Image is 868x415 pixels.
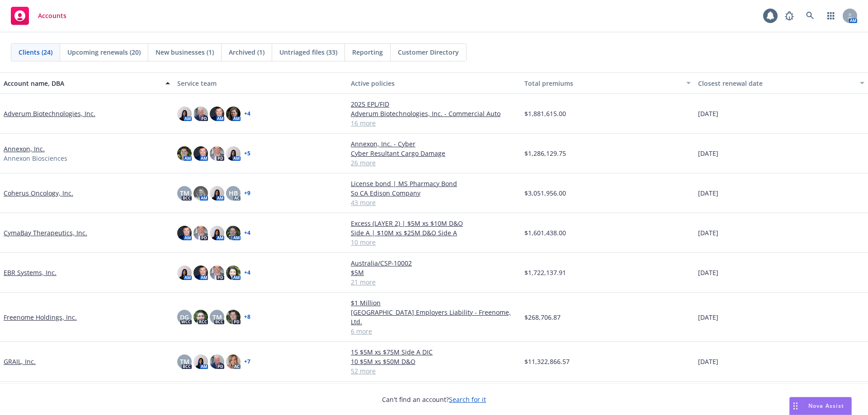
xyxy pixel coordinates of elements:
[210,266,224,280] img: photo
[226,266,241,280] img: photo
[524,149,566,158] span: $1,286,129.75
[177,226,192,240] img: photo
[808,402,844,410] span: Nova Assist
[244,314,250,320] a: + 8
[229,47,264,57] span: Archived (1)
[698,312,718,322] span: [DATE]
[694,72,868,94] button: Closest renewal date
[351,298,517,308] a: $1 Million
[177,266,192,280] img: photo
[351,238,517,247] a: 10 more
[177,79,344,88] div: Service team
[244,151,250,156] a: + 5
[4,188,73,198] a: Coherus Oncology, Inc.
[4,228,87,238] a: CymaBay Therapeutics, Inc.
[789,397,852,415] button: Nova Assist
[524,228,566,238] span: $1,601,438.00
[524,312,561,322] span: $268,706.87
[449,395,486,404] a: Search for it
[698,357,718,366] span: [DATE]
[351,277,517,287] a: 21 more
[698,228,718,238] span: [DATE]
[4,109,95,118] a: Adverum Biotechnologies, Inc.
[698,188,718,198] span: [DATE]
[180,312,189,322] span: DG
[352,47,383,57] span: Reporting
[351,308,517,326] a: [GEOGRAPHIC_DATA] Employers Liability - Freenome, Ltd.
[351,188,517,198] a: So CA Edison Company
[7,3,70,28] a: Accounts
[698,149,718,158] span: [DATE]
[822,7,840,25] a: Switch app
[226,226,241,240] img: photo
[4,357,36,366] a: GRAIL, Inc.
[193,186,208,201] img: photo
[524,188,566,198] span: $3,051,956.00
[351,109,517,118] a: Adverum Biotechnologies, Inc. - Commercial Auto
[19,47,52,57] span: Clients (24)
[4,154,67,163] span: Annexon Biosciences
[180,188,189,198] span: TM
[780,7,798,25] a: Report a Bug
[351,258,517,268] a: Australia/CSP-10002
[67,47,141,57] span: Upcoming renewals (20)
[790,397,801,415] div: Drag to move
[193,226,208,240] img: photo
[210,354,224,369] img: photo
[382,395,486,404] span: Can't find an account?
[193,310,208,324] img: photo
[351,158,517,168] a: 26 more
[226,354,241,369] img: photo
[244,191,250,196] a: + 9
[4,144,45,154] a: Annexon, Inc.
[351,99,517,109] a: 2025 EPL/FID
[347,72,521,94] button: Active policies
[193,146,208,161] img: photo
[244,359,250,364] a: + 7
[524,79,681,88] div: Total premiums
[180,357,189,366] span: TM
[351,118,517,128] a: 16 more
[351,179,517,188] a: License bond | MS Pharmacy Bond
[351,357,517,366] a: 10 $5M xs $50M D&O
[193,354,208,369] img: photo
[351,219,517,228] a: Excess (LAYER 2) | $5M xs $10M D&O
[698,268,718,277] span: [DATE]
[521,72,694,94] button: Total premiums
[351,79,517,88] div: Active policies
[698,79,854,88] div: Closest renewal date
[351,366,517,376] a: 52 more
[351,268,517,277] a: $5M
[193,266,208,280] img: photo
[801,7,819,25] a: Search
[226,146,241,161] img: photo
[210,226,224,240] img: photo
[279,47,337,57] span: Untriaged files (33)
[351,347,517,357] a: 15 $5M xs $75M Side A DIC
[351,326,517,336] a: 6 more
[174,72,347,94] button: Service team
[177,107,192,121] img: photo
[351,228,517,238] a: Side A | $10M xs $25M D&O Side A
[38,12,66,19] span: Accounts
[698,109,718,118] span: [DATE]
[524,357,570,366] span: $11,322,866.57
[156,47,214,57] span: New businesses (1)
[4,268,57,277] a: EBR Systems, Inc.
[193,107,208,121] img: photo
[244,111,250,117] a: + 4
[210,107,224,121] img: photo
[351,139,517,149] a: Annexon, Inc. - Cyber
[244,230,250,236] a: + 4
[244,270,250,275] a: + 4
[210,186,224,201] img: photo
[4,312,77,322] a: Freenome Holdings, Inc.
[524,109,566,118] span: $1,881,615.00
[524,268,566,277] span: $1,722,137.91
